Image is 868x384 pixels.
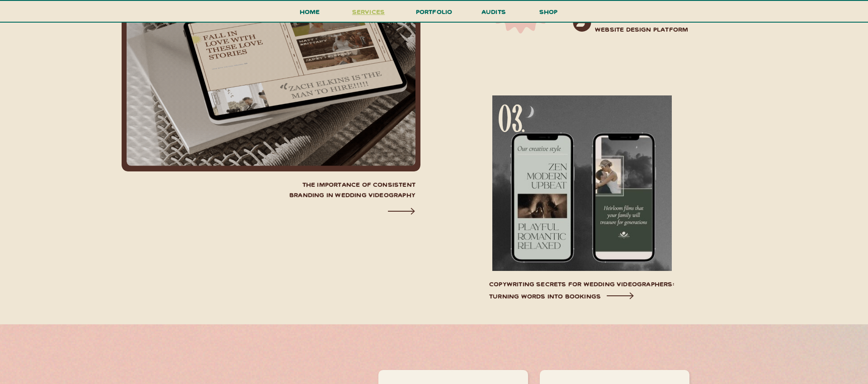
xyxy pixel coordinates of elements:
a: services [349,6,387,23]
h2: 03. [489,102,533,160]
a: Showit: The Ultimate Website Design Platform [595,14,702,39]
span: services [352,7,385,16]
a: shop [527,6,570,22]
a: audits [480,6,507,22]
a: The Importance of Consistent Branding in Wedding Videography [276,180,415,232]
a: Copywriting Secrets for Wedding Videographers: Turning Words into Bookings [489,278,685,302]
a: portfolio [413,6,455,23]
a: Home [296,6,324,23]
